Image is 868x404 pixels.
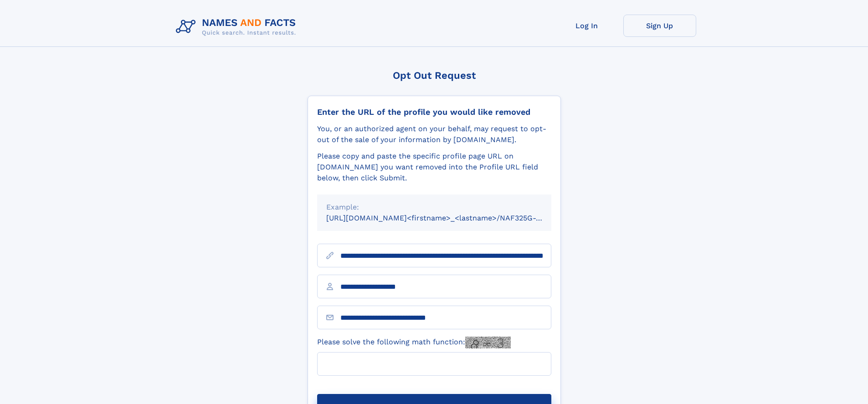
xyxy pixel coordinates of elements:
div: Please copy and paste the specific profile page URL on [DOMAIN_NAME] you want removed into the Pr... [317,151,551,184]
a: Log In [550,15,623,37]
small: [URL][DOMAIN_NAME]<firstname>_<lastname>/NAF325G-xxxxxxxx [326,214,569,222]
div: Opt Out Request [308,70,561,81]
a: Sign Up [623,15,696,37]
div: Example: [326,202,542,213]
div: Enter the URL of the profile you would like removed [317,107,551,117]
label: Please solve the following math function: [317,337,511,348]
div: You, or an authorized agent on your behalf, may request to opt-out of the sale of your informatio... [317,123,551,145]
img: Logo Names and Facts [172,15,303,39]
